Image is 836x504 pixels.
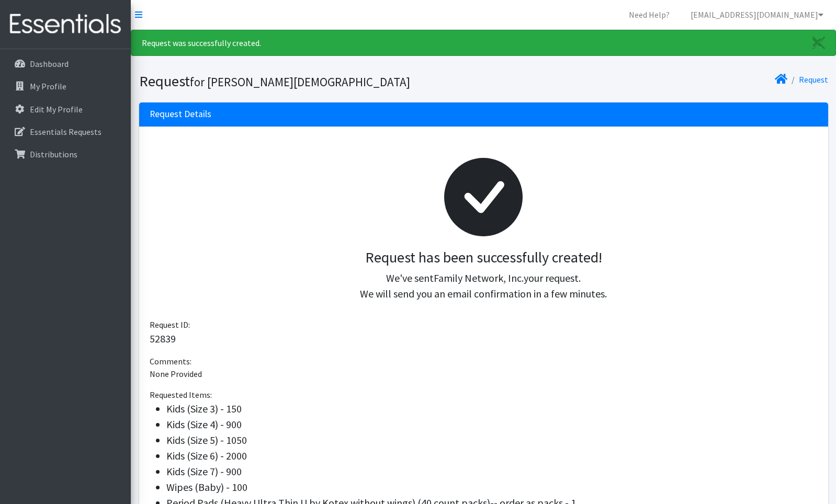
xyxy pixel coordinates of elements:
p: 52839 [150,331,818,347]
p: We've sent your request. We will send you an email confirmation in a few minutes. [158,270,809,302]
a: Essentials Requests [4,121,127,142]
h3: Request has been successfully created! [158,249,809,267]
span: Family Network, Inc. [434,271,524,284]
div: Request was successfully created. [131,30,836,56]
li: Kids (Size 5) - 1050 [166,432,818,448]
li: Kids (Size 6) - 2000 [166,448,818,464]
h3: Request Details [150,109,211,120]
li: Kids (Size 4) - 900 [166,417,818,432]
li: Wipes (Baby) - 100 [166,479,818,495]
li: Kids (Size 3) - 150 [166,401,818,417]
p: Distributions [30,149,77,159]
p: Edit My Profile [30,104,83,114]
p: My Profile [30,81,66,91]
a: My Profile [4,76,127,97]
a: Edit My Profile [4,99,127,120]
li: Kids (Size 7) - 900 [166,464,818,479]
h1: Request [139,72,480,90]
span: Request ID: [150,319,190,330]
a: Need Help? [620,4,678,25]
p: Essentials Requests [30,127,101,137]
a: Dashboard [4,53,127,74]
a: Request [799,74,828,85]
span: Requested Items: [150,390,212,400]
small: for [PERSON_NAME][DEMOGRAPHIC_DATA] [190,74,410,89]
span: None Provided [150,369,202,379]
a: Distributions [4,144,127,165]
p: Dashboard [30,59,69,69]
img: HumanEssentials [4,7,127,42]
span: Comments: [150,356,191,366]
a: [EMAIL_ADDRESS][DOMAIN_NAME] [682,4,832,25]
a: Close [802,30,835,55]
